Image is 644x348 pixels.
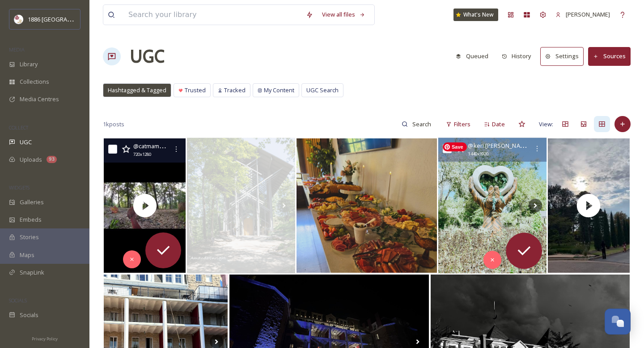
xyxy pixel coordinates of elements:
input: Search [408,115,437,133]
span: View: [539,120,553,129]
span: Embeds [20,215,42,224]
span: SOCIALS [9,297,27,304]
span: My Content [264,86,294,95]
img: thumbnail [548,138,630,273]
a: View all files [318,6,370,23]
button: History [497,47,536,65]
span: [PERSON_NAME] [566,10,610,18]
button: Queued [451,47,493,65]
span: 1k posts [103,120,124,129]
span: Library [20,60,38,69]
span: Collections [20,77,49,86]
span: Save [443,142,467,151]
a: Settings [540,47,588,65]
span: Maps [20,251,34,259]
span: 1440 x 1920 [468,151,488,158]
span: Hashtagged & Tagged [108,86,166,95]
img: Our charcuterie grazing table this past weekend! #eurekasprings [297,138,437,273]
span: UGC [20,138,32,146]
button: Sources [588,47,631,65]
button: Settings [540,47,584,65]
span: @ catmama0909 [133,142,175,150]
input: Search your library [124,5,301,25]
span: Media Centres [20,95,59,103]
span: Stories [20,233,39,241]
span: Tracked [224,86,246,95]
a: UGC [130,43,165,70]
span: Filters [454,120,470,129]
span: 720 x 1280 [133,151,151,158]
span: Privacy Policy [32,336,58,342]
div: 93 [47,156,57,163]
span: Uploads [20,155,42,164]
img: thumbnail [104,138,186,273]
img: North West Arkansas, y’all. Who knew?? 🤩🤩🤩🤩 [438,138,547,274]
span: UGC Search [306,86,339,95]
span: Galleries [20,198,44,206]
a: [PERSON_NAME] [551,6,614,23]
a: Privacy Policy [32,333,58,344]
img: logos.png [14,15,23,24]
button: Open Chat [605,309,631,335]
span: SnapLink [20,268,44,277]
span: Trusted [185,86,206,95]
span: Date [492,120,505,129]
span: COLLECT [9,124,28,131]
span: Socials [20,311,38,319]
span: @ keri.[PERSON_NAME] [468,141,530,150]
span: WIDGETS [9,184,30,191]
a: Queued [451,47,497,65]
span: 1886 [GEOGRAPHIC_DATA] [28,15,98,23]
a: History [497,47,541,65]
span: MEDIA [9,46,25,53]
img: Thorncrown Chapel, 6,000’ for glass and 425 windows amazing to see and in beautiful setting in Oz... [187,138,295,274]
a: What's New [453,9,498,21]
